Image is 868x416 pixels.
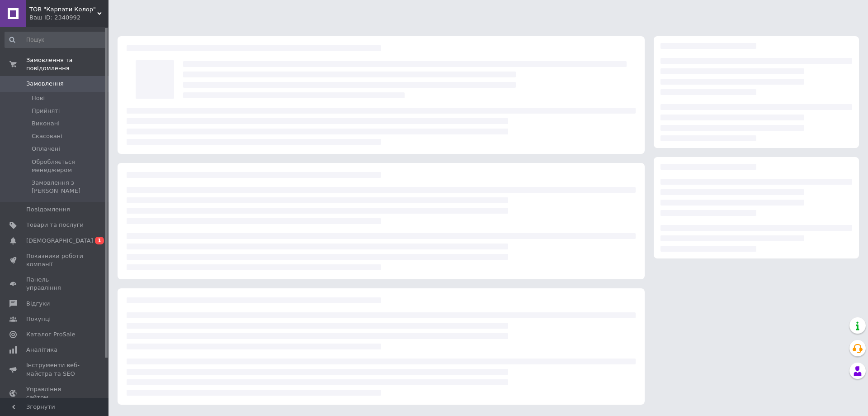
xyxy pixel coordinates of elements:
span: 1 [95,237,104,244]
span: Інструменти веб-майстра та SEO [26,361,84,378]
span: Каталог ProSale [26,330,75,339]
span: ТОВ "Карпати Колор" [29,5,97,14]
span: Управління сайтом [26,385,84,402]
span: Замовлення та повідомлення [26,56,108,72]
span: Аналітика [26,346,57,354]
span: Виконані [32,120,60,128]
span: Повідомлення [26,206,70,214]
span: Показники роботи компанії [26,252,84,268]
input: Пошук [5,32,107,48]
span: Панель управління [26,276,84,292]
span: Товари та послуги [26,221,84,229]
span: Замовлення [26,80,64,88]
span: [DEMOGRAPHIC_DATA] [26,237,93,245]
span: Скасовані [32,132,62,140]
span: Відгуки [26,300,50,308]
span: Оплачені [32,145,60,153]
span: Обробляється менеджером [32,158,106,174]
div: Ваш ID: 2340992 [29,14,108,22]
span: Прийняті [32,107,60,115]
span: Покупці [26,315,51,323]
span: Замовлення з [PERSON_NAME] [32,179,106,195]
span: Нові [32,94,45,102]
